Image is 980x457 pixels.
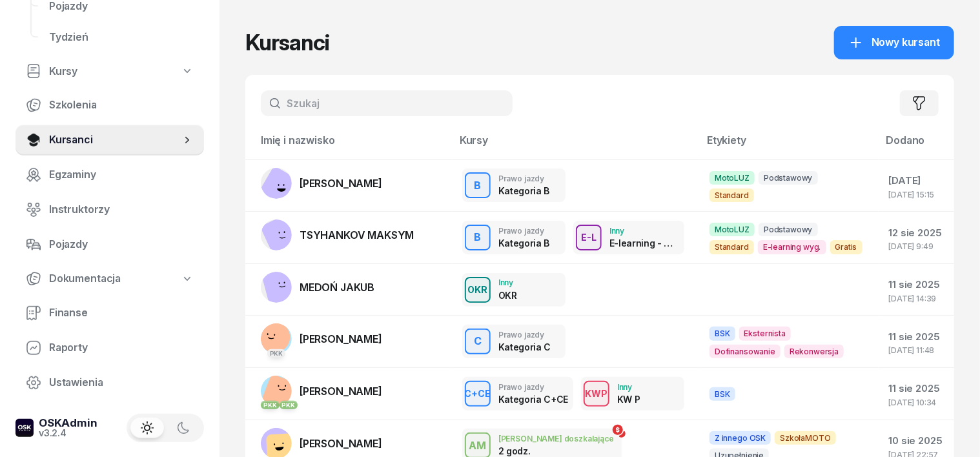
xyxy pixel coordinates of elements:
[245,132,452,159] th: Imię i nazwisko
[709,345,781,358] span: Dofinansowanie
[709,431,771,445] span: Z innego OSK
[498,394,566,405] div: Kategoria C+CE
[609,227,677,235] div: Inny
[709,171,755,185] span: MotoLUZ
[15,125,204,156] a: Kursanci
[452,132,699,159] th: Kursy
[39,22,204,53] a: Tydzień
[498,238,549,249] div: Kategoria B
[576,225,602,250] button: E-L
[49,132,181,148] span: Kursanci
[280,401,298,409] div: PKK
[889,329,944,345] div: 11 sie 2025
[300,437,382,450] span: [PERSON_NAME]
[889,242,944,250] div: [DATE] 9:49
[300,332,382,345] span: [PERSON_NAME]
[498,445,566,456] div: 2 godz.
[463,281,493,298] div: OKR
[39,418,97,429] div: OSKAdmin
[889,294,944,303] div: [DATE] 14:39
[261,272,374,303] a: MEDOŃ JAKUB
[261,168,382,199] a: [PERSON_NAME]
[49,236,194,253] span: Pojazdy
[465,381,491,407] button: C+CE
[15,159,204,190] a: Egzaminy
[709,188,754,202] span: Standard
[617,394,640,405] div: KW P
[469,330,487,352] div: C
[49,340,194,356] span: Raporty
[498,174,549,183] div: Prawo jazdy
[889,276,944,293] div: 11 sie 2025
[576,229,602,245] div: E-L
[879,132,954,159] th: Dodano
[261,376,382,407] a: PKKPKK[PERSON_NAME]
[617,383,640,391] div: Inny
[699,132,878,159] th: Etykiety
[300,281,374,294] span: MEDOŃ JAKUB
[300,177,382,190] span: [PERSON_NAME]
[300,385,382,398] span: [PERSON_NAME]
[709,387,735,401] span: BSK
[739,327,791,340] span: Eksternista
[759,223,817,236] span: Podstawowy
[49,29,194,46] span: Tydzień
[709,240,754,254] span: Standard
[775,431,835,445] span: SzkołaMOTO
[465,225,491,250] button: B
[889,172,944,189] div: [DATE]
[261,219,414,250] a: TSYHANKOV MAKSYM
[609,238,677,249] div: E-learning - 90 dni
[15,194,204,225] a: Instruktorzy
[784,345,844,358] span: Rekonwersja
[15,419,34,437] img: logo-xs-dark@2x.png
[834,26,954,59] a: Nowy kursant
[709,327,735,340] span: BSK
[889,398,944,407] div: [DATE] 10:34
[758,240,826,254] span: E-learning wyg.
[49,374,194,391] span: Ustawienia
[49,201,194,218] span: Instruktorzy
[261,90,513,116] input: Szukaj
[830,240,863,254] span: Gratis
[261,323,382,354] a: PKK[PERSON_NAME]
[49,63,77,80] span: Kursy
[759,171,817,185] span: Podstawowy
[465,277,491,303] button: OKR
[15,90,204,121] a: Szkolenia
[889,190,944,199] div: [DATE] 15:15
[889,432,944,449] div: 10 sie 2025
[15,298,204,329] a: Finanse
[498,185,549,196] div: Kategoria B
[267,349,286,358] div: PKK
[889,225,944,241] div: 12 sie 2025
[584,381,609,407] button: KWP
[498,290,517,301] div: OKR
[498,383,566,391] div: Prawo jazdy
[15,264,204,294] a: Dokumentacja
[889,380,944,397] div: 11 sie 2025
[872,34,940,51] span: Nowy kursant
[39,429,97,438] div: v3.2.4
[245,31,329,54] h1: Kursanci
[15,367,204,398] a: Ustawienia
[261,401,280,409] div: PKK
[498,434,614,443] div: [PERSON_NAME] doszkalające
[465,329,491,354] button: C
[49,167,194,183] span: Egzaminy
[709,223,755,236] span: MotoLUZ
[498,227,549,235] div: Prawo jazdy
[469,175,487,197] div: B
[15,57,204,86] a: Kursy
[49,97,194,114] span: Szkolenia
[498,341,551,352] div: Kategoria C
[469,227,487,249] div: B
[460,385,496,401] div: C+CE
[15,332,204,363] a: Raporty
[464,435,492,457] div: AM
[498,330,551,339] div: Prawo jazdy
[465,172,491,198] button: B
[49,305,194,321] span: Finanse
[580,385,613,401] div: KWP
[49,270,121,287] span: Dokumentacja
